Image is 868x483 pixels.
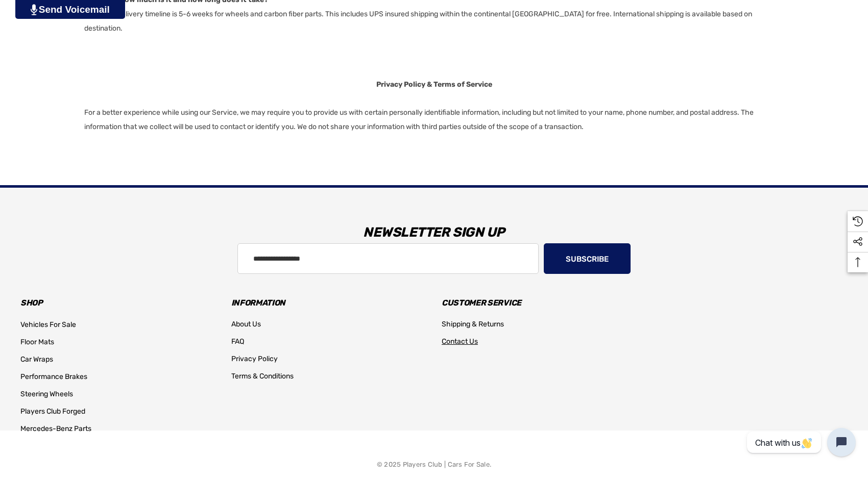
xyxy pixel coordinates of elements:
span: For a better experience while using our Service, we may require you to provide us with certain pe... [84,108,754,131]
a: Shipping & Returns [442,316,504,333]
span: About Us [231,320,261,328]
strong: Privacy Policy & Terms of Service [376,80,492,89]
a: FAQ [231,333,244,350]
h3: Information [231,296,427,310]
h3: Newsletter Sign Up [13,217,855,248]
span: Mercedes-Benz Parts [20,424,91,433]
a: Mercedes-Benz Parts [20,420,91,438]
svg: Recently Viewed [853,216,863,226]
a: Terms & Conditions [231,368,294,385]
span: Privacy Policy [231,354,278,363]
h3: Customer Service [442,296,637,310]
a: Players Club Forged [20,403,85,420]
a: Performance Brakes [20,368,87,386]
span: FAQ [231,337,244,346]
button: Subscribe [544,243,631,274]
svg: Social Media [853,237,863,247]
img: PjwhLS0gR2VuZXJhdG9yOiBHcmF2aXQuaW8gLS0+PHN2ZyB4bWxucz0iaHR0cDovL3d3dy53My5vcmcvMjAwMC9zdmciIHhtb... [31,4,37,15]
span: Contact Us [442,337,478,346]
span: Car Wraps [20,355,53,364]
a: Vehicles For Sale [20,316,76,334]
a: Contact Us [442,333,478,350]
p: The order delivery timeline is 5-6 weeks for wheels and carbon fiber parts. This includes UPS ins... [84,7,784,36]
a: Privacy Policy [231,350,278,368]
span: Performance Brakes [20,372,87,381]
span: Floor Mats [20,338,54,346]
span: Players Club Forged [20,407,85,416]
a: Steering Wheels [20,386,73,403]
span: Terms & Conditions [231,372,294,380]
span: Vehicles For Sale [20,320,76,329]
span: Shipping & Returns [442,320,504,328]
svg: Top [848,257,868,267]
a: Car Wraps [20,351,53,368]
a: About Us [231,316,261,333]
a: Floor Mats [20,334,54,351]
p: © 2025 Players Club | Cars For Sale. [377,458,491,471]
span: Steering Wheels [20,390,73,398]
h3: Shop [20,296,216,310]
